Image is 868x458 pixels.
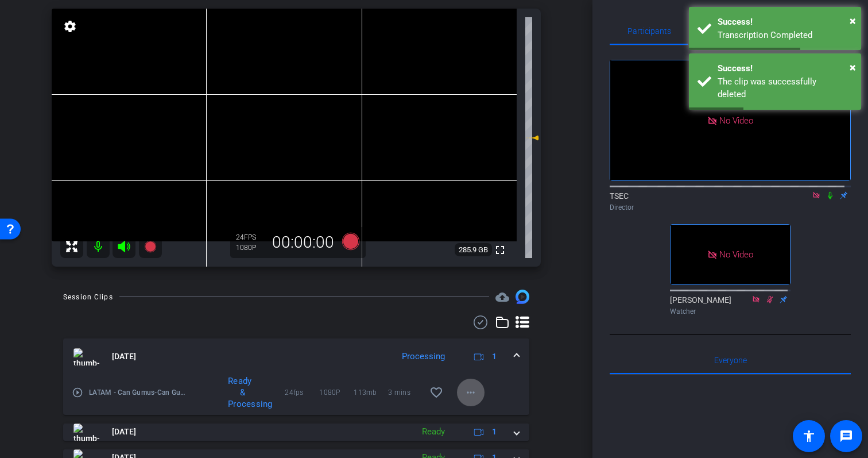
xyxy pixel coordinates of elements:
button: Close [850,12,856,29]
span: × [850,14,856,28]
span: No Video [719,249,753,260]
img: thumb-nail [73,348,99,365]
img: thumb-nail [73,424,99,441]
span: FPS [244,233,256,241]
div: Watcher [670,306,790,317]
div: thumb-nail[DATE]Processing1 [63,375,529,415]
mat-icon: more_horiz [464,386,478,399]
span: 113mb [354,387,388,398]
mat-icon: cloud_upload [495,290,509,304]
mat-expansion-panel-header: thumb-nail[DATE]Processing1 [63,338,529,375]
button: Close [850,59,856,76]
span: 1 [492,351,497,363]
div: 1080P [236,243,265,252]
div: TSEC [610,190,851,213]
mat-icon: accessibility [802,429,816,443]
div: Ready & Processing [222,375,251,410]
div: The clip was successfully deleted [718,75,852,101]
span: Everyone [714,356,747,364]
span: × [850,60,856,74]
mat-expansion-panel-header: thumb-nail[DATE]Ready1 [63,424,529,441]
div: Transcription Completed [718,29,852,42]
span: 1080P [319,387,354,398]
span: Destinations for your clips [495,290,509,304]
span: 3 mins [388,387,423,398]
div: 00:00:00 [265,233,342,252]
span: LATAM - Can Gumus-Can Gumus-2025-10-07-10-21-29-779-0 [89,387,188,398]
span: Participants [627,27,671,35]
span: [DATE] [112,351,136,363]
div: Success! [718,16,852,29]
mat-icon: 0 dB [525,131,539,145]
mat-icon: favorite_border [429,386,443,399]
div: Success! [718,62,852,75]
div: Processing [396,350,451,363]
span: 1 [492,426,497,438]
div: Director [610,202,851,213]
div: Session Clips [63,291,113,303]
img: Session clips [516,290,529,303]
div: 24 [236,233,265,242]
div: Ready [416,425,451,438]
mat-icon: fullscreen [493,243,507,257]
span: [DATE] [112,426,136,438]
span: No Video [719,115,753,125]
mat-icon: settings [62,20,78,33]
span: 24fps [285,387,319,398]
mat-icon: play_circle_outline [72,387,83,398]
mat-icon: message [839,429,853,443]
span: 285.9 GB [455,243,492,257]
div: [PERSON_NAME] [670,294,790,317]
